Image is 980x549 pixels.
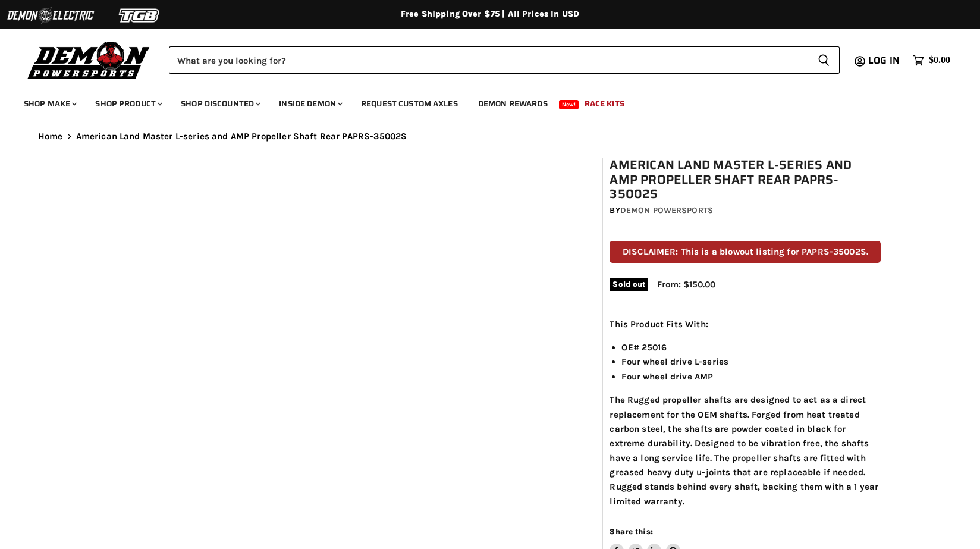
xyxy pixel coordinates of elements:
span: Sold out [610,278,648,291]
div: Free Shipping Over $75 | All Prices In USD [14,9,966,20]
span: $0.00 [929,55,950,66]
img: Demon Electric Logo 2 [6,4,95,27]
a: Inside Demon [270,92,350,116]
a: Log in [863,55,907,66]
li: Four wheel drive L-series [621,355,881,369]
li: Four wheel drive AMP [621,369,881,384]
p: This Product Fits With: [610,317,881,331]
div: The Rugged propeller shafts are designed to act as a direct replacement for the OEM shafts. Forge... [610,317,881,509]
a: Request Custom Axles [352,92,467,116]
form: Product [169,46,840,74]
a: Shop Product [86,92,169,116]
a: Shop Make [15,92,84,116]
li: OE# 25016 [621,340,881,355]
h1: American Land Master L-series and AMP Propeller Shaft Rear PAPRS-35002S [610,158,881,202]
img: TGB Logo 2 [95,4,184,27]
a: $0.00 [907,52,956,69]
a: Demon Powersports [620,205,713,215]
p: DISCLAIMER: This is a blowout listing for PAPRS-35002S. [610,241,881,263]
span: Share this: [610,527,652,536]
span: From: $150.00 [657,279,715,290]
a: Demon Rewards [469,92,557,116]
nav: Breadcrumbs [14,131,966,142]
span: Log in [868,53,900,68]
a: Home [38,131,63,142]
button: Search [808,46,840,74]
span: New! [559,100,579,109]
input: Search [169,46,808,74]
ul: Main menu [15,87,947,116]
a: Race Kits [576,92,633,116]
a: Shop Discounted [172,92,268,116]
span: American Land Master L-series and AMP Propeller Shaft Rear PAPRS-35002S [76,131,407,142]
div: by [610,204,881,217]
img: Demon Powersports [24,39,154,81]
